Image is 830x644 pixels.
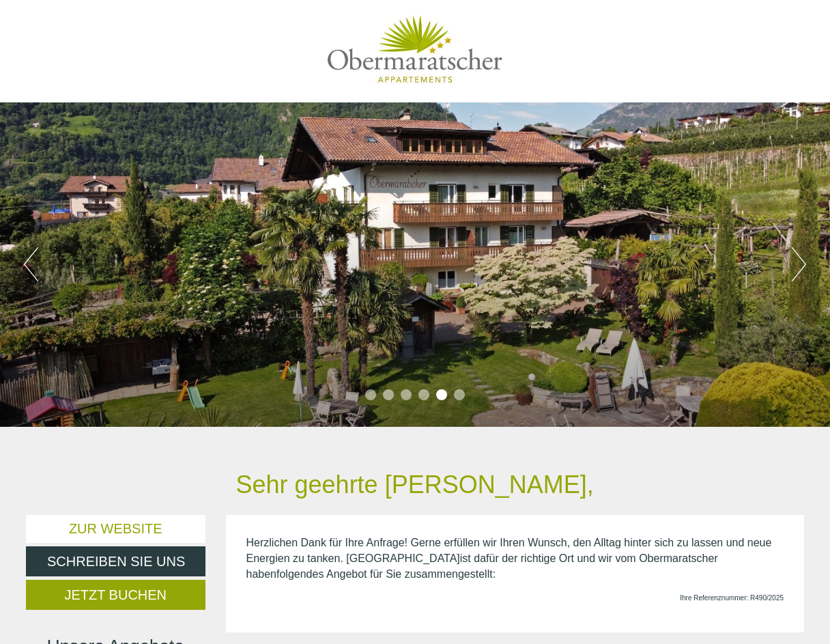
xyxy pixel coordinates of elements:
[26,580,205,610] a: Jetzt buchen
[460,552,639,564] span: ist dafür der richtige Ort und wir vom
[26,546,205,576] a: Schreiben Sie uns
[26,515,205,543] a: Zur Website
[680,594,784,602] span: Ihre Referenznummer: R490/2025
[246,535,784,583] p: Obermaratscher haben
[246,537,772,564] span: Herzlichen Dank für Ihre Anfrage! Gerne erfüllen wir Ihren Wunsch, den Alltag hinter sich zu lass...
[276,568,496,580] span: folgendes Angebot für Sie zusammengestellt:
[24,247,38,281] button: Previous
[236,471,594,499] h1: Sehr geehrte [PERSON_NAME],
[792,247,806,281] button: Next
